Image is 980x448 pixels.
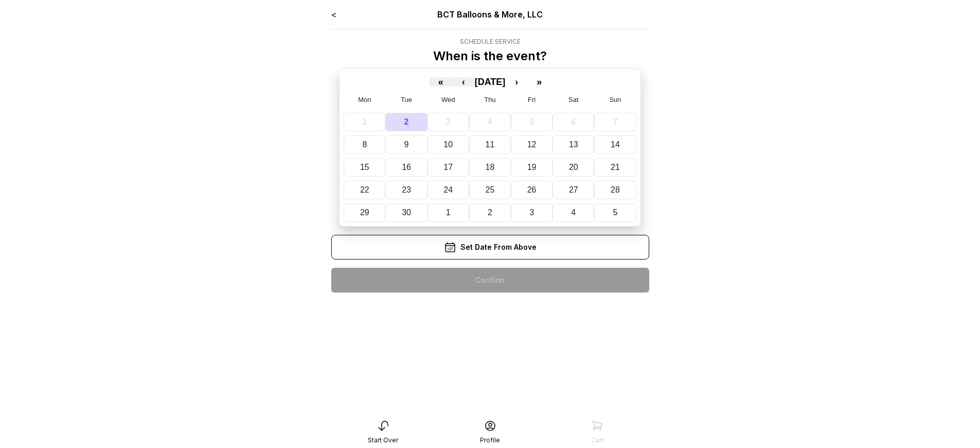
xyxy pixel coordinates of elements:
div: Cart [591,436,603,444]
abbr: September 16, 2025 [402,163,411,171]
abbr: September 19, 2025 [527,163,537,171]
abbr: September 23, 2025 [402,185,411,194]
button: September 14, 2025 [594,135,636,154]
abbr: Sunday [609,96,621,104]
abbr: Wednesday [441,96,455,104]
abbr: September 18, 2025 [486,163,495,171]
button: September 23, 2025 [385,181,427,199]
button: September 15, 2025 [344,158,385,177]
button: September 8, 2025 [344,135,385,154]
button: October 2, 2025 [469,203,511,222]
a: < [331,9,336,20]
button: September 9, 2025 [385,135,427,154]
button: September 12, 2025 [511,135,553,154]
button: September 18, 2025 [469,158,511,177]
button: September 16, 2025 [385,158,427,177]
button: « [430,77,452,87]
div: Set Date From Above [331,235,649,260]
abbr: Friday [528,96,536,104]
button: September 4, 2025 [469,113,511,131]
abbr: October 5, 2025 [613,208,618,217]
div: Profile [480,436,500,444]
abbr: September 2, 2025 [404,117,409,126]
abbr: September 1, 2025 [362,117,367,126]
button: September 2, 2025 [385,113,427,131]
abbr: Thursday [484,96,495,104]
abbr: September 28, 2025 [611,185,620,194]
abbr: September 13, 2025 [569,140,578,149]
abbr: September 7, 2025 [613,117,618,126]
div: BCT Balloons & More, LLC [395,8,585,21]
abbr: September 17, 2025 [443,163,453,171]
abbr: Monday [358,96,371,104]
abbr: September 15, 2025 [360,163,369,171]
button: September 5, 2025 [511,113,553,131]
abbr: September 30, 2025 [402,208,411,217]
button: September 29, 2025 [344,203,385,222]
button: September 22, 2025 [344,181,385,199]
abbr: September 9, 2025 [404,140,409,149]
abbr: September 8, 2025 [362,140,367,149]
abbr: September 14, 2025 [611,140,620,149]
button: September 20, 2025 [553,158,594,177]
abbr: September 27, 2025 [569,185,578,194]
abbr: Tuesday [401,96,412,104]
button: September 19, 2025 [511,158,553,177]
button: [DATE] [475,77,506,87]
button: September 6, 2025 [553,113,594,131]
button: October 5, 2025 [594,203,636,222]
abbr: September 3, 2025 [446,117,451,126]
abbr: October 4, 2025 [571,208,576,217]
button: ‹ [452,77,475,87]
button: September 26, 2025 [511,181,553,199]
p: When is the event? [433,48,547,64]
button: October 1, 2025 [427,203,469,222]
button: October 4, 2025 [553,203,594,222]
button: September 7, 2025 [594,113,636,131]
button: September 21, 2025 [594,158,636,177]
abbr: September 22, 2025 [360,185,369,194]
button: September 25, 2025 [469,181,511,199]
button: September 17, 2025 [427,158,469,177]
span: [DATE] [475,77,506,87]
button: September 27, 2025 [553,181,594,199]
abbr: October 3, 2025 [529,208,534,217]
button: September 10, 2025 [427,135,469,154]
button: September 24, 2025 [427,181,469,199]
button: September 11, 2025 [469,135,511,154]
div: Start Over [368,436,398,444]
abbr: September 24, 2025 [443,185,453,194]
button: › [505,77,528,87]
button: October 3, 2025 [511,203,553,222]
abbr: September 20, 2025 [569,163,578,171]
abbr: September 11, 2025 [486,140,495,149]
abbr: Saturday [568,96,579,104]
abbr: October 2, 2025 [488,208,492,217]
button: September 13, 2025 [553,135,594,154]
button: September 30, 2025 [385,203,427,222]
button: September 28, 2025 [594,181,636,199]
button: » [528,77,550,87]
abbr: October 1, 2025 [446,208,451,217]
abbr: September 29, 2025 [360,208,369,217]
abbr: September 25, 2025 [486,185,495,194]
abbr: September 6, 2025 [571,117,576,126]
button: September 3, 2025 [427,113,469,131]
abbr: September 12, 2025 [527,140,537,149]
button: September 1, 2025 [344,113,385,131]
abbr: September 10, 2025 [443,140,453,149]
abbr: September 4, 2025 [488,117,492,126]
abbr: September 5, 2025 [529,117,534,126]
div: Schedule Service [433,38,547,46]
abbr: September 26, 2025 [527,185,537,194]
abbr: September 21, 2025 [611,163,620,171]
